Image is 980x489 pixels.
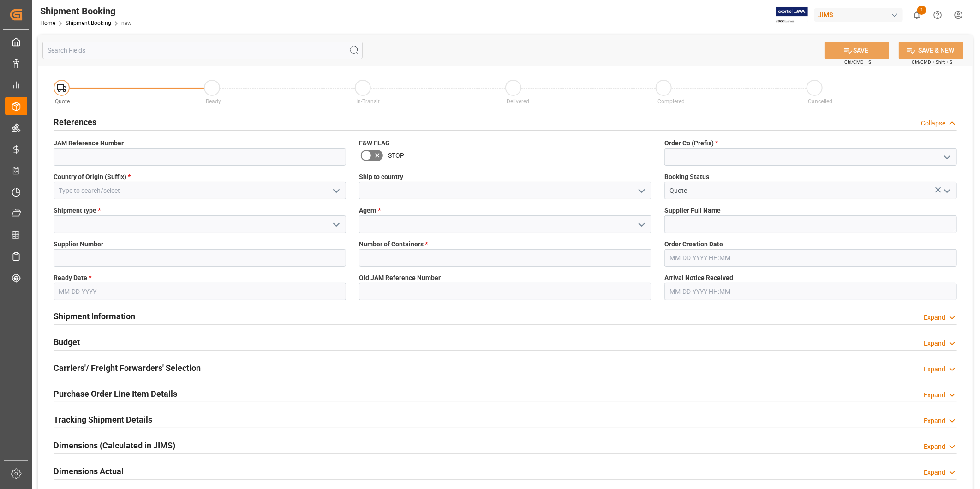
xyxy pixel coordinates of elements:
div: Expand [924,364,945,374]
span: Ready Date [54,273,91,283]
button: SAVE & NEW [899,42,963,59]
h2: Shipment Information [54,310,135,322]
h2: Purchase Order Line Item Details [54,388,177,400]
span: Ctrl/CMD + Shift + S [912,59,952,66]
button: open menu [329,184,343,198]
span: In-Transit [356,98,380,105]
input: MM-DD-YYYY [54,283,346,300]
span: Cancelled [808,98,832,105]
span: STOP [388,151,404,161]
span: Order Creation Date [664,239,723,249]
input: Search Fields [42,42,363,59]
div: Expand [924,416,945,426]
button: JIMS [814,6,907,24]
input: Type to search/select [54,182,346,199]
h2: Carriers'/ Freight Forwarders' Selection [54,362,201,374]
span: F&W FLAG [359,138,390,148]
span: Agent [359,206,381,215]
img: Exertis%20JAM%20-%20Email%20Logo.jpg_1722504956.jpg [776,7,808,23]
span: Old JAM Reference Number [359,273,441,283]
span: Delivered [507,98,529,105]
span: Arrival Notice Received [664,273,733,283]
span: Booking Status [664,172,709,182]
button: open menu [634,217,648,232]
h2: Dimensions Actual [54,465,124,477]
span: Supplier Full Name [664,206,721,215]
span: Number of Containers [359,239,428,249]
div: JIMS [814,8,903,22]
button: Help Center [927,5,948,25]
div: Shipment Booking [40,4,131,18]
button: open menu [329,217,343,232]
h2: Tracking Shipment Details [54,413,152,426]
span: Ready [206,98,221,105]
a: Home [40,20,55,26]
span: Order Co (Prefix) [664,138,718,148]
button: SAVE [825,42,889,59]
span: Completed [657,98,685,105]
span: 1 [917,6,926,15]
span: JAM Reference Number [54,138,124,148]
h2: Dimensions (Calculated in JIMS) [54,439,175,452]
h2: Budget [54,336,80,348]
span: Quote [55,98,70,105]
span: Supplier Number [54,239,103,249]
div: Expand [924,339,945,348]
div: Expand [924,313,945,322]
h2: References [54,116,96,128]
span: Ctrl/CMD + S [844,59,871,66]
input: MM-DD-YYYY HH:MM [664,249,957,267]
div: Expand [924,468,945,477]
div: Expand [924,442,945,452]
button: show 1 new notifications [907,5,927,25]
span: Shipment type [54,206,101,215]
button: open menu [940,150,954,164]
span: Ship to country [359,172,403,182]
button: open menu [940,184,954,198]
div: Collapse [921,119,945,128]
a: Shipment Booking [66,20,111,26]
input: MM-DD-YYYY HH:MM [664,283,957,300]
div: Expand [924,390,945,400]
span: Country of Origin (Suffix) [54,172,131,182]
button: open menu [634,184,648,198]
